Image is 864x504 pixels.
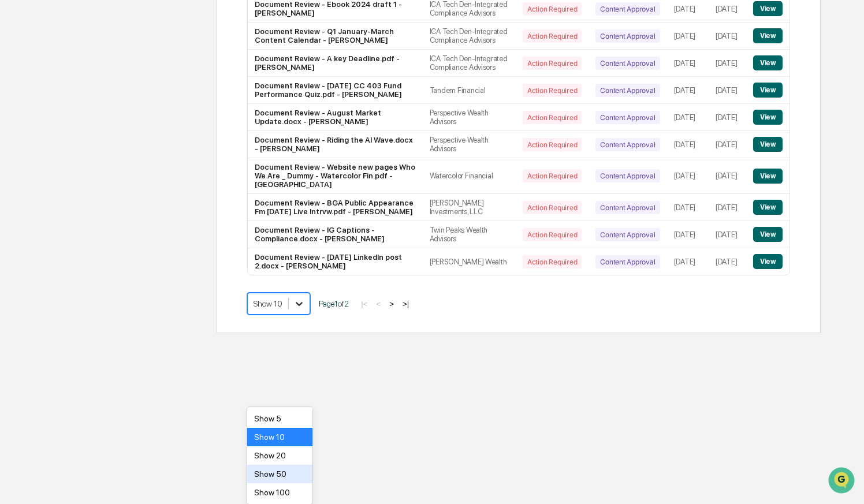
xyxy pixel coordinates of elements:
[753,169,783,184] button: View
[373,299,384,309] button: <
[7,163,77,184] a: 🔎Data Lookup
[753,1,783,16] button: View
[523,228,582,241] div: Action Required
[709,221,746,248] td: [DATE]
[667,248,709,275] td: [DATE]
[595,169,660,182] div: Content Approval
[247,428,312,446] div: Show 10
[399,299,412,309] button: >|
[667,50,709,77] td: [DATE]
[709,248,746,275] td: [DATE]
[248,77,422,104] td: Document Review - [DATE] CC 403 Fund Performance Quiz.pdf - [PERSON_NAME]
[709,50,746,77] td: [DATE]
[423,131,516,158] td: Perspective Wealth Advisors
[753,200,783,215] button: View
[667,194,709,221] td: [DATE]
[95,145,143,157] span: Attestations
[595,2,660,16] div: Content Approval
[523,111,582,124] div: Action Required
[667,104,709,131] td: [DATE]
[523,201,582,214] div: Action Required
[753,227,783,242] button: View
[248,104,422,131] td: Document Review - August Market Update.docx - [PERSON_NAME]
[386,299,397,309] button: >
[709,104,746,131] td: [DATE]
[423,221,516,248] td: Twin Peaks Wealth Advisors
[247,465,312,483] div: Show 50
[667,221,709,248] td: [DATE]
[709,77,746,104] td: [DATE]
[23,145,75,157] span: Preclearance
[39,88,189,100] div: Start new chat
[709,158,746,194] td: [DATE]
[595,201,660,214] div: Content Approval
[115,196,140,204] span: Pylon
[12,169,21,178] div: 🔎
[7,141,79,162] a: 🖐️Preclearance
[709,131,746,158] td: [DATE]
[667,158,709,194] td: [DATE]
[12,24,210,43] p: How can we help?
[247,409,312,428] div: Show 5
[81,195,140,204] a: Powered byPylon
[595,255,660,268] div: Content Approval
[248,248,422,275] td: Document Review - [DATE] LinkedIn post 2.docx - [PERSON_NAME]
[523,2,582,16] div: Action Required
[23,167,73,179] span: Data Lookup
[709,194,746,221] td: [DATE]
[523,255,582,268] div: Action Required
[753,55,783,70] button: View
[709,23,746,50] td: [DATE]
[247,483,312,502] div: Show 100
[248,194,422,221] td: Document Review - BGA Public Appearance Fm [DATE] Live Intrvw.pdf - [PERSON_NAME]
[595,111,660,124] div: Content Approval
[753,254,783,269] button: View
[84,147,93,156] div: 🗄️
[523,138,582,151] div: Action Required
[667,77,709,104] td: [DATE]
[595,84,660,97] div: Content Approval
[423,194,516,221] td: [PERSON_NAME] Investments, LLC
[423,23,516,50] td: ICA Tech Den-Integrated Compliance Advisors
[79,141,148,162] a: 🗄️Attestations
[667,23,709,50] td: [DATE]
[248,221,422,248] td: Document Review - IG Captions - Compliance.docx - [PERSON_NAME]
[595,228,660,241] div: Content Approval
[523,29,582,43] div: Action Required
[523,57,582,70] div: Action Required
[423,50,516,77] td: ICA Tech Den-Integrated Compliance Advisors
[595,57,660,70] div: Content Approval
[753,137,783,152] button: View
[423,104,516,131] td: Perspective Wealth Advisors
[667,131,709,158] td: [DATE]
[196,92,210,106] button: Start new chat
[753,110,783,125] button: View
[248,23,422,50] td: Document Review - Q1 January-March Content Calendar - [PERSON_NAME]
[248,158,422,194] td: Document Review - Website new pages Who We Are _ Dummy - Watercolor Fin.pdf - [GEOGRAPHIC_DATA]
[523,169,582,182] div: Action Required
[248,50,422,77] td: Document Review - A key Deadline.pdf - [PERSON_NAME]
[39,100,146,109] div: We're available if you need us!
[357,299,371,309] button: |<
[753,83,783,98] button: View
[753,28,783,43] button: View
[523,84,582,97] div: Action Required
[319,299,349,308] span: Page 1 of 2
[595,138,660,151] div: Content Approval
[12,147,21,156] div: 🖐️
[247,446,312,465] div: Show 20
[827,466,858,497] iframe: Open customer support
[423,158,516,194] td: Watercolor Financial
[423,248,516,275] td: [PERSON_NAME] Wealth
[595,29,660,43] div: Content Approval
[248,131,422,158] td: Document Review - Riding the AI Wave.docx - [PERSON_NAME]
[423,77,516,104] td: Tandem Financial
[12,88,32,109] img: 1746055101610-c473b297-6a78-478c-a979-82029cc54cd1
